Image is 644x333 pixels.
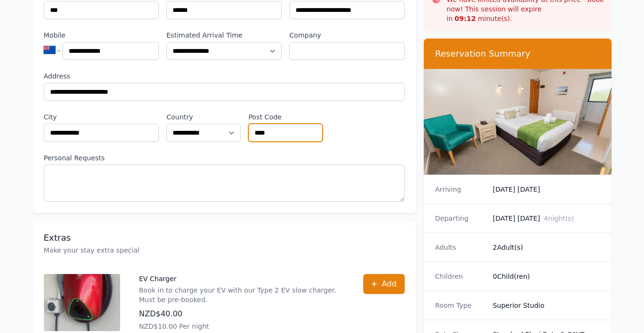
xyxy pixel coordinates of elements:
[44,153,405,163] label: Personal Requests
[44,245,405,255] p: Make your stay extra special
[455,15,476,22] strong: 09 : 12
[435,185,485,194] dt: Arriving
[493,185,601,194] dd: [DATE] [DATE]
[44,71,405,81] label: Address
[289,30,405,40] label: Company
[248,112,323,122] label: Post Code
[493,301,601,310] dd: Superior Studio
[363,274,405,294] button: Add
[139,285,344,304] p: Book in to charge your EV with our Type 2 EV slow charger. Must be pre-booked.
[493,272,601,281] dd: 0 Child(ren)
[166,112,241,122] label: Country
[44,30,159,40] label: Mobile
[424,69,612,175] img: Superior Studio
[382,278,397,290] span: Add
[166,30,282,40] label: Estimated Arrival Time
[139,274,344,284] p: EV Charger
[139,322,344,331] p: NZD$10.00 Per night
[44,274,120,331] img: EV Charger
[435,301,485,310] dt: Room Type
[435,272,485,281] dt: Children
[435,243,485,252] dt: Adults
[435,48,601,59] h3: Reservation Summary
[44,112,159,122] label: City
[493,214,601,223] dd: [DATE] [DATE]
[139,308,344,320] p: NZD$40.00
[544,215,574,222] span: 4 night(s)
[44,232,405,244] h3: Extras
[435,214,485,223] dt: Departing
[493,243,601,252] dd: 2 Adult(s)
